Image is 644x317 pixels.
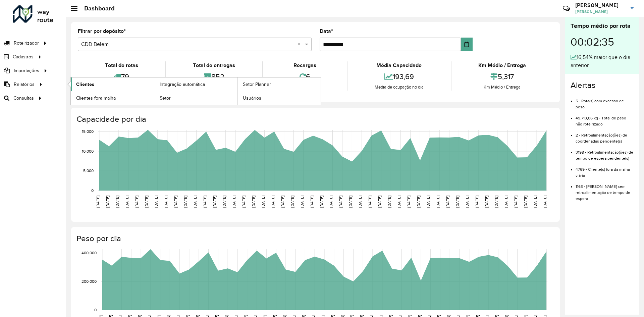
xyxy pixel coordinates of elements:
[575,2,626,8] h3: [PERSON_NAME]
[445,196,450,208] text: [DATE]
[571,53,634,69] div: 16,54% maior que o dia anterior
[76,95,116,102] span: Clientes fora malha
[453,61,551,69] div: Km Médio / Entrega
[154,77,237,91] a: Integração automática
[504,196,508,208] text: [DATE]
[533,196,537,208] text: [DATE]
[358,196,362,208] text: [DATE]
[71,91,154,105] a: Clientes fora malha
[436,196,440,208] text: [DATE]
[416,196,421,208] text: [DATE]
[377,196,382,208] text: [DATE]
[193,196,197,208] text: [DATE]
[164,196,168,208] text: [DATE]
[78,27,126,35] label: Filtrar por depósito
[576,127,634,144] li: 2 - Retroalimentação(ões) de coordenadas pendente(s)
[79,61,163,69] div: Total de rotas
[76,234,553,244] h4: Peso por dia
[96,196,100,208] text: [DATE]
[461,38,473,51] button: Choose Date
[125,196,129,208] text: [DATE]
[387,196,391,208] text: [DATE]
[397,196,401,208] text: [DATE]
[115,196,119,208] text: [DATE]
[465,196,469,208] text: [DATE]
[349,69,449,84] div: 193,69
[243,81,271,88] span: Setor Planner
[222,196,226,208] text: [DATE]
[514,196,518,208] text: [DATE]
[575,9,626,15] span: [PERSON_NAME]
[82,279,97,283] text: 200,000
[77,5,115,12] h2: Dashboard
[559,1,574,16] a: Contato Rápido
[79,69,163,84] div: 79
[203,196,207,208] text: [DATE]
[167,61,260,69] div: Total de entregas
[484,196,489,208] text: [DATE]
[76,81,94,88] span: Clientes
[543,196,547,208] text: [DATE]
[212,196,217,208] text: [DATE]
[349,61,449,69] div: Média Capacidade
[310,196,314,208] text: [DATE]
[348,196,353,208] text: [DATE]
[576,178,634,202] li: 1163 - [PERSON_NAME] sem retroalimentação de tempo de espera
[320,27,333,35] label: Data
[82,251,97,255] text: 400,000
[265,69,345,84] div: 6
[144,196,149,208] text: [DATE]
[154,196,158,208] text: [DATE]
[13,95,34,102] span: Consultas
[280,196,285,208] text: [DATE]
[160,95,171,102] span: Setor
[329,196,333,208] text: [DATE]
[243,95,261,102] span: Usuários
[76,114,553,124] h4: Capacidade por dia
[494,196,498,208] text: [DATE]
[426,196,430,208] text: [DATE]
[265,61,345,69] div: Recargas
[183,196,187,208] text: [DATE]
[407,196,411,208] text: [DATE]
[105,196,110,208] text: [DATE]
[453,84,551,91] div: Km Médio / Entrega
[576,93,634,110] li: 5 - Rota(s) com excesso de peso
[14,81,35,88] span: Relatórios
[290,196,294,208] text: [DATE]
[298,40,303,48] span: Clear all
[571,81,634,90] h4: Alertas
[91,188,94,193] text: 0
[71,77,154,91] a: Clientes
[368,196,372,208] text: [DATE]
[13,53,34,60] span: Cadastros
[82,129,94,134] text: 15,000
[14,67,39,74] span: Importações
[571,21,634,31] div: Tempo médio por rota
[241,196,246,208] text: [DATE]
[300,196,304,208] text: [DATE]
[475,196,479,208] text: [DATE]
[14,40,39,47] span: Roteirizador
[154,91,237,105] a: Setor
[338,196,343,208] text: [DATE]
[94,308,97,312] text: 0
[319,196,324,208] text: [DATE]
[349,84,449,91] div: Média de ocupação no dia
[237,91,321,105] a: Usuários
[135,196,139,208] text: [DATE]
[167,69,260,84] div: 852
[576,110,634,127] li: 49.713,06 kg - Total de peso não roteirizado
[571,31,634,53] div: 00:02:35
[173,196,178,208] text: [DATE]
[261,196,265,208] text: [DATE]
[455,196,460,208] text: [DATE]
[453,69,551,84] div: 5,317
[232,196,236,208] text: [DATE]
[83,169,94,173] text: 5,000
[576,144,634,161] li: 3198 - Retroalimentação(ões) de tempo de espera pendente(s)
[160,81,205,88] span: Integração automática
[576,161,634,178] li: 4769 - Cliente(s) fora da malha viária
[237,77,321,91] a: Setor Planner
[271,196,275,208] text: [DATE]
